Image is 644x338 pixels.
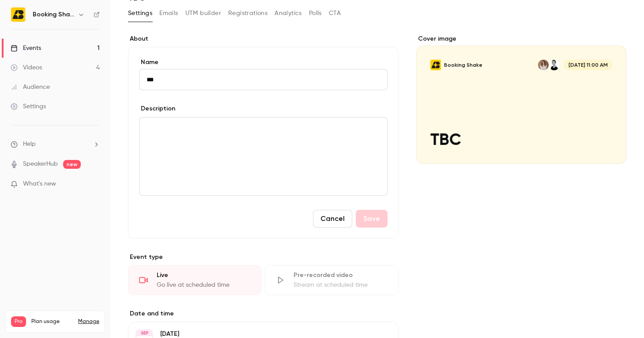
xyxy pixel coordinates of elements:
div: Stream at scheduled time [294,281,387,289]
span: Plan usage [31,318,73,325]
section: Cover image [416,34,626,164]
section: description [139,117,388,196]
label: Name [139,58,388,67]
div: Go live at scheduled time [157,281,250,289]
button: Polls [309,6,322,20]
a: SpeakerHub [23,160,58,169]
button: Emails [159,6,178,20]
span: new [63,160,81,169]
label: Cover image [416,34,626,43]
div: LiveGo live at scheduled time [128,265,261,295]
div: Settings [11,102,46,111]
li: help-dropdown-opener [11,140,100,149]
span: What's new [23,179,56,189]
label: About [128,34,399,43]
img: Booking Shake [11,8,25,22]
div: Events [11,44,41,53]
label: Description [139,104,175,113]
div: Videos [11,63,42,72]
div: Audience [11,83,50,91]
label: Date and time [128,309,399,318]
div: Pre-recorded video [294,271,387,280]
button: Settings [128,6,152,20]
button: UTM builder [185,6,221,20]
span: Pro [11,316,26,327]
div: Pre-recorded videoStream at scheduled time [265,265,398,295]
button: Registrations [228,6,267,20]
span: Help [23,140,36,149]
button: Analytics [275,6,302,20]
h6: Booking Shake [33,10,74,19]
a: Manage [78,318,99,325]
div: SEP [136,330,152,336]
p: Event type [128,253,399,262]
div: Live [157,271,250,280]
button: Cancel [313,210,352,228]
div: editor [139,118,387,195]
button: CTA [329,6,341,20]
